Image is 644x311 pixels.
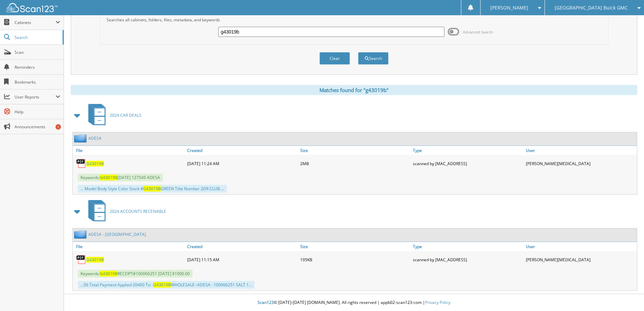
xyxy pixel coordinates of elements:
[185,242,298,251] a: Created
[84,102,141,129] a: 2024 CAR DEALS
[78,185,227,193] div: ... Model Body Style Color Stock # GREEN Title Number 2DR CLUB ...
[319,52,350,65] button: Clear
[185,157,298,170] div: [DATE] 11:24 AM
[84,198,166,225] a: 2024 ACCOUNTS RECEIVABLE
[74,134,88,142] img: folder2.png
[298,253,411,266] div: 195KB
[7,3,58,12] img: scan123-logo-white.svg
[153,282,171,288] span: G43019B
[411,146,524,155] a: Type
[15,64,60,70] span: Reminders
[258,299,274,305] span: Scan123
[15,94,55,100] span: User Reports
[185,146,298,155] a: Created
[411,242,524,251] a: Type
[100,271,117,276] span: G43019B
[71,85,637,95] div: Matches found for "g43019b"
[185,253,298,266] div: [DATE] 11:15 AM
[76,158,86,169] img: PDF.png
[411,253,524,266] div: scanned by [MAC_ADDRESS]
[74,230,88,239] img: folder2.png
[110,208,166,214] span: 2024 ACCOUNTS RECEIVABLE
[78,281,254,289] div: ...56 Total Payment Applied 20400 To: : WHOLESALE--ADESA : 100066251 SALT 1...
[298,157,411,170] div: 2MB
[15,79,60,85] span: Bookmarks
[110,112,141,118] span: 2024 CAR DEALS
[55,124,61,130] div: 1
[15,49,60,55] span: Scan
[73,146,185,155] a: File
[555,6,628,10] span: [GEOGRAPHIC_DATA] Buick GMC
[78,270,193,277] span: Keywords: RECEIPT#100066251 [DATE] $1900.00
[358,52,388,65] button: Search
[298,146,411,155] a: Size
[298,242,411,251] a: Size
[103,17,605,23] div: Searches all cabinets, folders, files, metadata, and keywords
[73,242,185,251] a: File
[86,257,104,263] a: G43019B
[15,124,60,130] span: Announcements
[490,6,528,10] span: [PERSON_NAME]
[78,174,163,181] span: Keywords: [DATE] 127549 ADESA
[463,29,493,35] span: Advanced Search
[411,157,524,170] div: scanned by [MAC_ADDRESS]
[524,157,637,170] div: [PERSON_NAME][MEDICAL_DATA]
[524,146,637,155] a: User
[425,299,450,305] a: Privacy Policy
[143,186,161,192] span: G43019B
[524,242,637,251] a: User
[100,175,117,180] span: G43019B
[88,135,102,141] a: ADESA
[76,254,86,265] img: PDF.png
[15,35,59,40] span: Search
[86,161,104,166] a: G43019B
[15,109,60,115] span: Help
[524,253,637,266] div: [PERSON_NAME][MEDICAL_DATA]
[15,20,55,25] span: Cabinets
[88,231,146,237] a: ADESA - [GEOGRAPHIC_DATA]
[64,294,644,311] div: © [DATE]-[DATE] [DOMAIN_NAME]. All rights reserved | appb02-scan123-com |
